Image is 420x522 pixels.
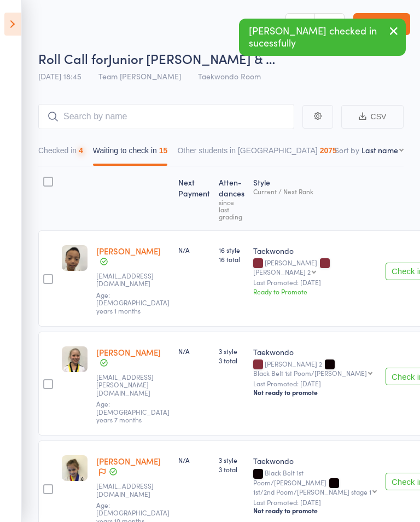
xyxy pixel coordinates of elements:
div: 1st/2nd Poom/[PERSON_NAME] stage 1 [253,488,371,495]
div: [PERSON_NAME] 2 [253,360,377,376]
div: [PERSON_NAME] [253,259,377,275]
div: Not ready to promote [253,388,377,397]
div: Black Belt 1st Poom/[PERSON_NAME] [253,369,367,376]
div: Taekwondo [253,245,377,256]
span: 16 total [219,254,244,264]
div: N/A [178,346,210,356]
img: image1619161809.png [62,346,87,372]
a: [PERSON_NAME] [96,245,161,257]
div: Atten­dances [214,171,249,225]
small: rosatseng@hotmail.com [96,272,167,288]
small: mals8@hotmail.com [96,482,167,498]
input: Search by name [38,104,294,129]
span: 16 style [219,245,244,254]
span: 3 total [219,465,244,474]
div: [PERSON_NAME] 2 [253,268,311,275]
button: Other students in [GEOGRAPHIC_DATA]2075 [177,141,336,166]
div: [PERSON_NAME] checked in sucessfully [239,19,406,56]
div: N/A [178,245,210,254]
div: Current / Next Rank [253,188,377,195]
img: image1553897528.png [62,245,87,271]
div: 4 [79,146,83,155]
span: 3 total [219,356,244,365]
span: Junior [PERSON_NAME] & … [108,49,275,67]
div: N/A [178,455,210,465]
div: 2075 [320,146,337,155]
span: Team [PERSON_NAME] [98,71,181,82]
button: CSV [341,105,404,129]
div: Last name [361,144,398,155]
div: Black Belt 1st Poom/[PERSON_NAME] [253,469,377,495]
span: Roll Call for [38,49,108,67]
span: Age: [DEMOGRAPHIC_DATA] years 1 months [96,290,170,315]
a: Exit roll call [353,13,410,35]
span: Taekwondo Room [198,71,261,82]
div: Style [249,171,381,225]
span: [DATE] 18:45 [38,71,81,82]
button: Checked in4 [38,141,83,166]
span: 3 style [219,346,244,356]
button: Waiting to check in15 [93,141,168,166]
a: [PERSON_NAME] [96,455,161,467]
div: Next Payment [174,171,214,225]
div: since last grading [219,199,244,220]
div: Taekwondo [253,455,377,466]
span: Age: [DEMOGRAPHIC_DATA] years 7 months [96,399,170,424]
img: image1553577091.png [62,455,87,481]
label: Sort by [335,144,359,155]
small: Last Promoted: [DATE] [253,279,377,286]
div: Ready to Promote [253,287,377,296]
a: [PERSON_NAME] [96,346,161,358]
small: Last Promoted: [DATE] [253,380,377,387]
div: Taekwondo [253,346,377,357]
span: 3 style [219,455,244,465]
div: 15 [159,146,168,155]
small: Last Promoted: [DATE] [253,498,377,506]
div: Not ready to promote [253,506,377,515]
small: honi.holmes@gmail.com [96,373,167,397]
